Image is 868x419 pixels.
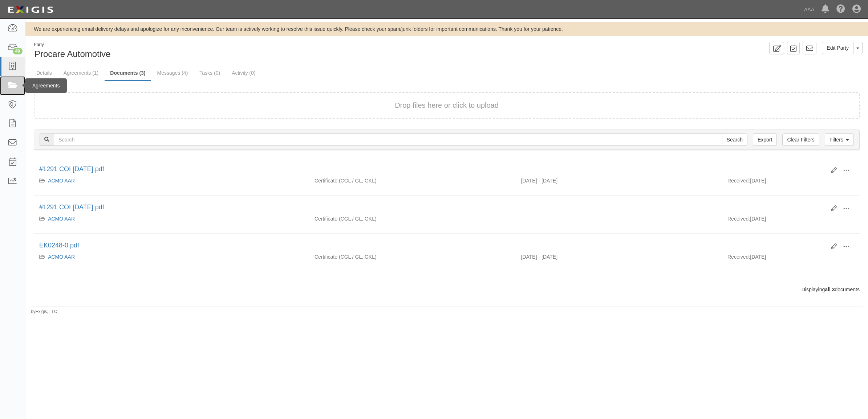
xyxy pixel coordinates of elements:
[25,78,67,93] div: Agreements
[48,254,75,260] a: ACMO AAR
[782,133,819,146] a: Clear Filters
[825,287,835,292] b: all 3
[39,177,304,184] div: ACMO AAR
[395,100,499,111] button: Drop files here or click to upload
[39,242,79,249] a: EK0248-0.pdf
[31,309,57,315] small: by
[194,66,226,80] a: Tasks (0)
[516,253,722,260] div: Effective 10/03/2022 - Expiration 10/03/2023
[226,66,261,80] a: Activity (0)
[722,253,860,264] div: [DATE]
[31,42,441,60] div: Procare Automotive
[309,215,516,222] div: Commercial General Liability / Garage Liability Garage Keepers Liability
[722,133,747,146] input: Search
[39,253,304,260] div: ACMO AAR
[28,286,865,293] div: Displaying documents
[39,215,304,222] div: ACMO AAR
[13,48,23,54] div: 49
[825,133,854,146] a: Filters
[36,309,57,314] a: Exigis, LLC
[836,5,845,14] i: Help Center - Complianz
[727,253,750,260] p: Received:
[39,241,826,250] div: EK0248-0.pdf
[39,165,104,173] a: #1291 COI [DATE].pdf
[31,66,57,80] a: Details
[58,66,104,80] a: Agreements (1)
[822,42,853,54] a: Edit Party
[309,177,516,184] div: Commercial General Liability / Garage Liability Garage Keepers Liability
[5,3,56,16] img: logo-5460c22ac91f19d4615b14bd174203de0afe785f0fc80cf4dbbc73dc1793850b.png
[516,177,722,184] div: Effective 10/03/2024 - Expiration 10/03/2025
[800,2,818,17] a: AAA
[39,165,826,174] div: #1291 COI 10.03.25.pdf
[753,133,777,146] a: Export
[39,204,104,211] a: #1291 COI [DATE].pdf
[39,203,826,212] div: #1291 COI 10.03.24.pdf
[35,49,110,59] span: Procare Automotive
[54,133,722,146] input: Search
[722,215,860,226] div: [DATE]
[152,66,194,80] a: Messages (4)
[48,178,75,184] a: ACMO AAR
[48,216,75,222] a: ACMO AAR
[727,215,750,222] p: Received:
[34,42,110,48] div: Party
[25,25,868,33] div: We are experiencing email delivery delays and apologize for any inconvenience. Our team is active...
[727,177,750,184] p: Received:
[722,177,860,188] div: [DATE]
[309,253,516,260] div: Commercial General Liability / Garage Liability Garage Keepers Liability
[105,66,151,81] a: Documents (3)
